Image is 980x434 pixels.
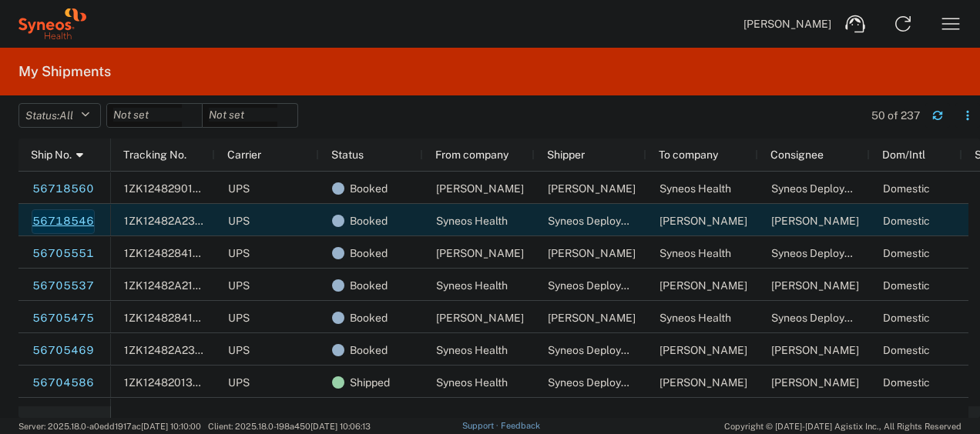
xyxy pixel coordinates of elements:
span: Domestic [883,182,930,195]
span: [DATE] 10:10:00 [141,422,201,431]
span: Booked [350,237,388,269]
span: Syneos Health [659,312,731,324]
span: Domestic [883,344,930,356]
span: Dom/Intl [882,149,925,161]
span: Syneos Deployments [548,215,652,227]
a: 56705469 [32,339,95,363]
a: Support [462,421,501,430]
span: Toni Anderson [436,247,524,259]
span: Liz Lombardi [771,215,859,227]
span: UPS [228,344,250,356]
span: Domestic [883,376,930,389]
span: Toni Anderson [659,279,747,292]
span: UPS [228,247,250,259]
a: 56705551 [32,242,95,266]
span: UPS [228,182,250,195]
span: [DATE] 10:06:13 [310,422,371,431]
span: Shipper [547,149,585,161]
span: To company [659,149,718,161]
span: Suzanne Posey [659,376,747,389]
span: From company [435,149,508,161]
span: Douglas Jacobson [548,312,636,324]
span: 1ZK12482A231582340 [124,215,240,227]
span: Copyright © [DATE]-[DATE] Agistix Inc., All Rights Reserved [724,419,962,433]
span: Syneos Deployments [548,279,652,292]
a: Feedback [501,421,540,430]
span: Syneos Health [436,279,508,292]
span: Domestic [883,279,930,292]
a: 56718546 [32,209,95,234]
input: Not set [107,104,202,127]
span: All [59,109,73,122]
span: [PERSON_NAME] [743,17,831,31]
span: Booked [350,302,388,334]
span: Liz Lombardi [659,215,747,227]
a: 56718560 [32,177,95,202]
span: Syneos Health [659,247,731,259]
span: Douglas Jacobson [771,344,859,356]
span: Shipped [350,366,390,399]
span: Douglas Jacobson [436,312,524,324]
span: Server: 2025.18.0-a0edd1917ac [18,422,201,431]
span: Syneos Deployments [771,182,875,195]
span: Carrier [227,149,261,161]
span: Status [331,149,364,161]
span: 1ZK124829015138536 [124,182,239,195]
span: 1ZK124828410476790 [124,312,240,324]
span: Syneos Health [436,376,508,389]
input: Not set [203,104,297,127]
span: Syneos Health [436,215,508,227]
span: Syneos Deployments [548,376,652,389]
span: Shipped [350,399,390,431]
span: Toni Anderson [771,279,859,292]
span: Syneos Health [659,182,731,195]
span: Syneos Deployments [548,344,652,356]
h2: My Shipments [18,62,111,81]
span: Liz Lombardi [436,182,524,195]
span: UPS [228,279,250,292]
a: 56704586 [32,371,95,396]
span: Booked [350,205,388,237]
span: Booked [350,172,388,205]
span: 1ZK124820136252629 [124,376,239,389]
span: Toni Anderson [548,247,636,259]
span: 1ZK12482A231502248 [124,344,240,356]
span: UPS [228,215,250,227]
span: Syneos Deployments [771,312,875,324]
span: 1ZK124828414431213 [124,247,236,259]
span: Booked [350,334,388,366]
span: Syneos Health [436,344,508,356]
span: Booked [350,269,388,302]
span: Domestic [883,247,930,259]
span: Consignee [770,149,824,161]
span: Tracking No. [123,149,186,161]
span: Liz Lombardi [548,182,636,195]
span: Domestic [883,215,930,227]
span: Ship No. [31,149,72,161]
a: 56704494 [32,403,95,428]
span: Syneos Deployments [771,247,875,259]
a: 56705475 [32,306,95,331]
div: 50 of 237 [871,108,920,122]
span: Suzanne Posey [771,376,859,389]
span: Client: 2025.18.0-198a450 [208,422,371,431]
span: Douglas Jacobson [659,344,747,356]
span: UPS [228,312,250,324]
span: Domestic [883,312,930,324]
span: 1ZK12482A218415402 [124,279,238,292]
button: Status:All [18,103,101,128]
span: UPS [228,376,250,389]
a: 56705537 [32,274,95,299]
